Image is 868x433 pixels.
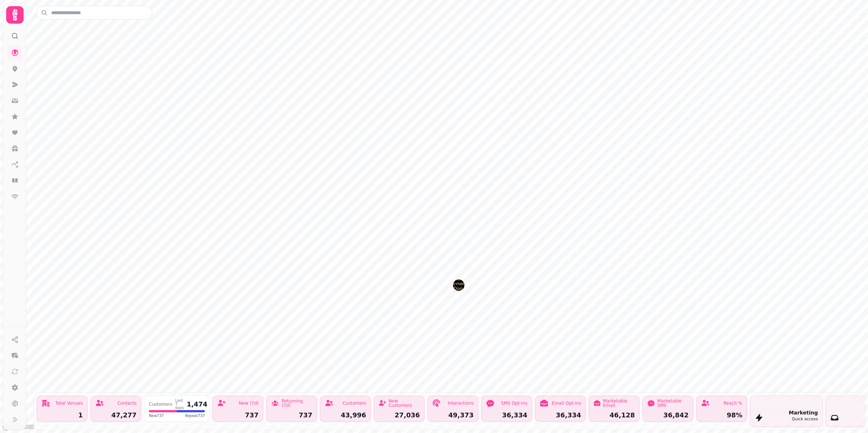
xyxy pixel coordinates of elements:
[540,412,581,418] div: 36,334
[657,399,689,408] div: Marketable SMS
[389,399,420,408] div: New Customers
[187,401,207,408] div: 1,474
[701,412,742,418] div: 98%
[149,402,173,406] div: Customers
[603,399,635,408] div: Marketable Email
[325,412,366,418] div: 43,996
[95,412,137,418] div: 47,277
[453,279,465,293] div: Map marker
[647,412,689,418] div: 36,842
[56,401,83,405] div: Total Venues
[432,412,474,418] div: 49,373
[789,416,818,422] div: Quick access
[789,409,818,416] div: Marketing
[175,399,184,410] div: Last 7 days
[185,413,205,418] span: Repeat 737
[750,396,823,427] button: MarketingQuick access
[271,412,312,418] div: 737
[281,399,312,408] div: Returning (7d)
[501,401,527,405] div: SMS Opt-ins
[723,401,742,405] div: Reach %
[117,401,137,405] div: Contacts
[342,401,366,405] div: Customers
[448,401,474,405] div: Interactions
[486,412,527,418] div: 36,334
[149,413,164,418] span: New 737
[453,279,465,291] button: The Farmers Dog
[41,412,83,418] div: 1
[593,412,635,418] div: 46,128
[378,412,420,418] div: 27,036
[552,401,581,405] div: Email Opt-ins
[239,401,259,405] div: New (7d)
[217,412,259,418] div: 737
[2,422,34,431] a: Mapbox logo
